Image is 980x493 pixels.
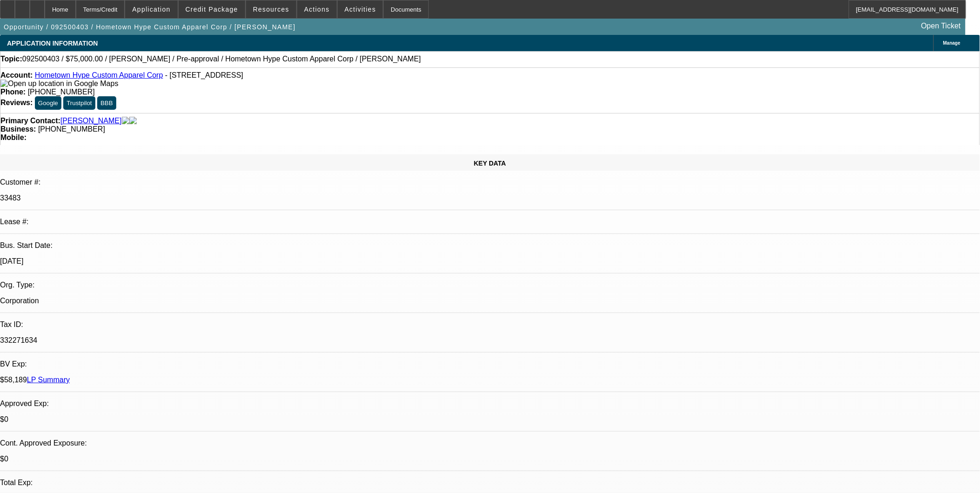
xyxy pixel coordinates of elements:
a: LP Summary [27,376,70,384]
a: Hometown Hype Custom Apparel Corp [35,71,163,79]
strong: Business: [0,125,36,133]
span: - [STREET_ADDRESS] [165,71,243,79]
span: Activities [345,6,376,13]
button: Google [35,96,61,110]
img: Open up location in Google Maps [0,80,118,88]
span: APPLICATION INFORMATION [7,40,98,47]
strong: Mobile: [0,133,27,141]
strong: Phone: [0,88,26,96]
strong: Primary Contact: [0,117,60,125]
span: 092500403 / $75,000.00 / [PERSON_NAME] / Pre-approval / Hometown Hype Custom Apparel Corp / [PERS... [22,55,421,63]
span: Manage [943,40,960,46]
img: linkedin-icon.png [129,117,137,125]
a: [PERSON_NAME] [60,117,122,125]
span: Resources [253,6,289,13]
span: [PHONE_NUMBER] [38,125,105,133]
span: KEY DATA [474,160,506,167]
strong: Reviews: [0,99,33,107]
button: BBB [97,96,116,110]
button: Trustpilot [63,96,95,110]
button: Resources [246,0,296,18]
button: Activities [338,0,383,18]
strong: Account: [0,71,33,79]
span: Opportunity / 092500403 / Hometown Hype Custom Apparel Corp / [PERSON_NAME] [4,23,296,31]
a: Open Ticket [918,18,965,34]
button: Actions [297,0,337,18]
button: Application [125,0,177,18]
strong: Topic: [0,55,22,63]
span: Credit Package [186,6,238,13]
button: Credit Package [179,0,245,18]
span: Application [132,6,170,13]
span: [PHONE_NUMBER] [28,88,95,96]
img: facebook-icon.png [122,117,129,125]
span: Actions [304,6,330,13]
a: View Google Maps [0,80,118,87]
